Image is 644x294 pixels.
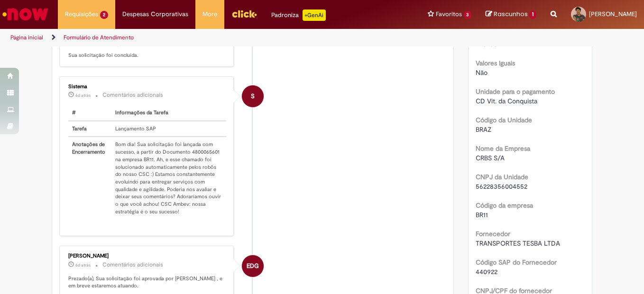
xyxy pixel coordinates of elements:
ul: Trilhas de página [7,29,422,46]
th: # [68,105,111,121]
span: TRANSPORTES TESBA LTDA [476,239,560,248]
span: Não [476,68,488,77]
td: Bom dia! Sua solicitação foi lançada com sucesso, a partir do Documento 4800065601 na empresa BR1... [111,137,226,219]
span: 1 [529,10,536,19]
img: ServiceNow [1,5,50,24]
a: Rascunhos [486,10,536,19]
div: Sistema [68,84,226,90]
span: 6d atrás [75,262,91,268]
span: Requisições [65,9,98,19]
span: 440922 [476,267,497,276]
b: CNPJ da Unidade [476,173,528,181]
span: More [202,9,217,19]
span: [PERSON_NAME] [589,10,637,18]
span: S [251,85,255,108]
b: Unidade para o pagamento [476,87,555,96]
span: 56228356004552 [476,182,527,191]
p: +GenAi [303,9,326,21]
time: 25/09/2025 10:04:16 [75,92,91,98]
span: BRAZ [476,125,491,134]
small: Comentários adicionais [102,261,163,269]
b: Fornecedor [476,230,510,238]
time: 25/09/2025 09:26:50 [75,262,91,268]
p: Prezado(a), Sua solicitação foi aprovada por [PERSON_NAME] , e em breve estaremos atuando. [68,275,226,290]
span: EDG [247,255,259,277]
span: Rascunhos [494,9,528,18]
span: 3 [464,11,472,19]
th: Tarefa [68,121,111,137]
div: System [242,85,264,107]
b: Valores Iguais [476,59,515,67]
b: Nome da Empresa [476,144,530,153]
span: CD Vit. da Conquista [476,97,537,105]
span: 6d atrás [75,92,91,98]
span: BR11 [476,211,488,219]
p: Sua solicitação foi concluída. [68,37,226,59]
th: Anotações de Encerramento [68,137,111,219]
td: Lançamento SAP [111,121,226,137]
b: Código SAP do Fornecedor [476,258,557,266]
span: CRBS S/A [476,154,505,162]
div: Padroniza [271,9,326,21]
a: Formulário de Atendimento [64,34,134,41]
b: Código da empresa [476,201,533,210]
span: Despesas Corporativas [122,9,188,19]
span: 2 [100,11,108,19]
span: Favoritos [436,9,462,19]
img: click_logo_yellow_360x200.png [231,7,257,21]
div: Emanuella Domingos Goncalves [242,255,264,277]
b: Código da Unidade [476,116,532,124]
span: Avarias [476,40,497,48]
th: Informações da Tarefa [111,105,226,121]
a: Página inicial [10,34,43,41]
small: Comentários adicionais [102,91,163,99]
div: [PERSON_NAME] [68,253,226,259]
